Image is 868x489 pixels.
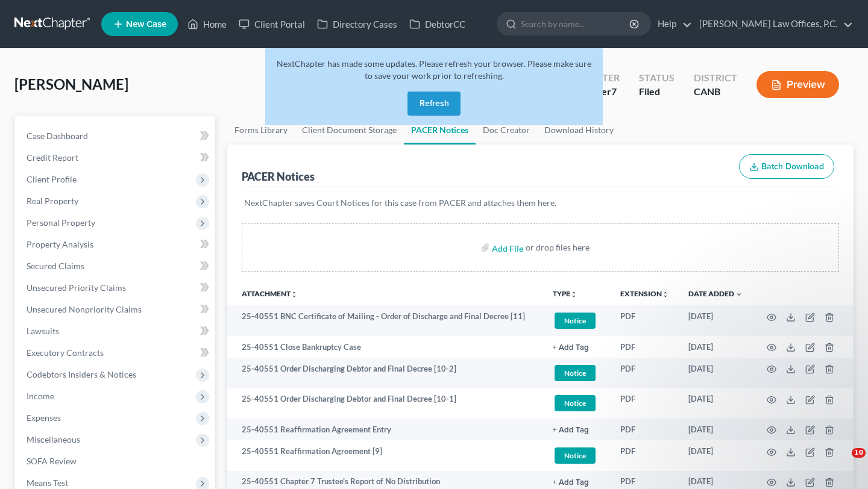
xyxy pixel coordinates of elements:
input: Search by name... [521,13,631,35]
a: Secured Claims [17,255,215,277]
a: Notice [553,393,601,413]
span: Lawsuits [27,326,59,336]
a: Executory Contracts [17,342,215,364]
span: Client Profile [27,174,77,184]
div: or drop files here [526,241,590,254]
a: Case Dashboard [17,125,215,147]
a: Property Analysis [17,234,215,255]
span: Batch Download [761,161,824,172]
a: Help [652,13,692,35]
button: + Add Tag [553,479,589,487]
i: unfold_more [291,291,298,298]
span: Credit Report [27,152,78,163]
span: Property Analysis [27,239,93,249]
span: Notice [555,395,596,411]
div: CANB [694,85,737,99]
span: [PERSON_NAME] [14,75,128,93]
span: Unsecured Priority Claims [27,282,126,293]
td: PDF [611,388,679,419]
button: Batch Download [739,154,834,179]
span: Miscellaneous [27,434,80,444]
td: 25-40551 Reaffirmation Agreement Entry [227,419,543,440]
td: PDF [611,419,679,440]
td: 25-40551 Reaffirmation Agreement [9] [227,440,543,471]
span: Unsecured Nonpriority Claims [27,304,142,314]
div: Filed [639,85,675,99]
a: Lawsuits [17,320,215,342]
td: 25-40551 BNC Certificate of Mailing - Order of Discharge and Final Decree [11] [227,305,543,336]
span: Case Dashboard [27,131,88,141]
span: NextChapter has made some updates. Please refresh your browser. Please make sure to save your wor... [277,58,591,81]
span: Notice [555,313,596,329]
a: Attachmentunfold_more [242,289,298,298]
span: Executory Contracts [27,347,104,358]
td: PDF [611,336,679,358]
span: Real Property [27,196,78,206]
i: expand_more [735,291,743,298]
div: District [694,71,737,85]
a: Unsecured Priority Claims [17,277,215,299]
span: Means Test [27,478,68,488]
button: Preview [756,71,839,98]
td: 25-40551 Order Discharging Debtor and Final Decree [10-1] [227,388,543,419]
td: PDF [611,305,679,336]
td: [DATE] [679,305,752,336]
p: NextChapter saves Court Notices for this case from PACER and attaches them here. [244,197,837,209]
span: 10 [852,448,866,458]
i: unfold_more [662,291,669,298]
a: + Add Tag [553,476,601,487]
a: Date Added expand_more [688,289,743,298]
td: 25-40551 Order Discharging Debtor and Final Decree [10-2] [227,358,543,388]
button: Refresh [407,92,461,116]
span: Personal Property [27,217,95,228]
a: Notice [553,311,601,331]
span: Notice [555,365,596,381]
td: 25-40551 Close Bankruptcy Case [227,336,543,358]
td: PDF [611,358,679,388]
iframe: Intercom live chat [827,448,856,477]
a: Directory Cases [311,13,403,35]
div: Status [639,71,675,85]
a: Extensionunfold_more [620,289,669,298]
span: New Case [126,20,166,29]
button: TYPEunfold_more [553,290,577,298]
span: Secured Claims [27,261,84,271]
button: + Add Tag [553,344,589,352]
i: unfold_more [570,291,577,298]
td: PDF [611,440,679,471]
a: Notice [553,446,601,466]
a: Unsecured Nonpriority Claims [17,299,215,320]
div: PACER Notices [242,169,315,184]
span: Expenses [27,413,61,423]
a: Credit Report [17,147,215,169]
span: Codebtors Insiders & Notices [27,369,136,379]
a: Home [181,13,233,35]
a: + Add Tag [553,341,601,353]
a: Notice [553,363,601,383]
button: + Add Tag [553,426,589,434]
span: Notice [555,447,596,464]
a: SOFA Review [17,450,215,472]
a: Client Portal [233,13,311,35]
span: Income [27,391,54,401]
a: DebtorCC [403,13,471,35]
a: + Add Tag [553,424,601,435]
span: 7 [611,86,617,97]
a: [PERSON_NAME] Law Offices, P.C. [693,13,853,35]
a: Forms Library [227,116,295,145]
span: SOFA Review [27,456,77,466]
